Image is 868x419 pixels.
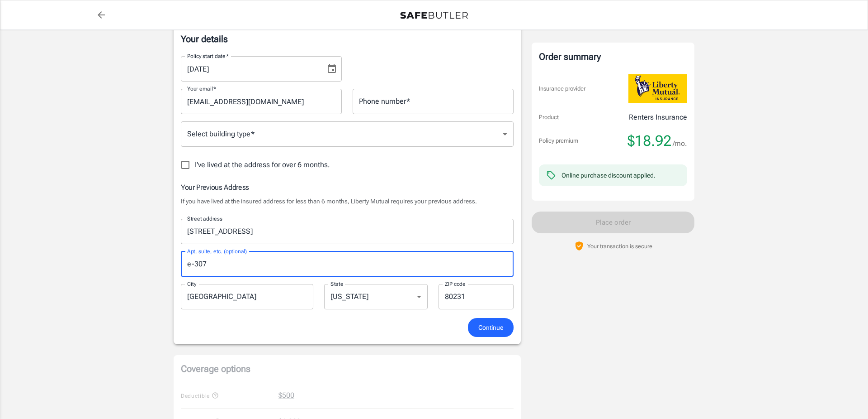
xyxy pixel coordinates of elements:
p: Your transaction is secure [587,242,652,250]
a: back to quotes [92,6,110,24]
img: Back to quotes [400,12,468,19]
label: Your email [187,85,216,92]
button: Choose date, selected date is Sep 16, 2025 [323,60,341,78]
p: Product [539,113,559,122]
input: Enter email [181,89,342,114]
input: Enter number [353,89,514,114]
p: Your details [181,33,514,45]
span: /mo. [673,137,687,150]
p: Renters Insurance [629,112,687,123]
p: Policy premium [539,136,578,145]
p: If you have lived at the insured address for less than 6 months, Liberty Mutual requires your pre... [181,197,514,206]
input: MM/DD/YYYY [181,56,319,82]
p: Insurance provider [539,84,585,93]
div: Order summary [539,50,687,63]
span: Continue [478,322,503,333]
label: City [187,280,196,288]
label: Street address [187,215,222,222]
span: $18.92 [627,132,671,150]
label: Apt, suite, etc. (optional) [187,247,247,255]
label: State [330,280,344,288]
span: I've lived at the address for over 6 months. [195,159,330,170]
button: Continue [468,318,514,337]
label: ZIP code [445,280,466,288]
h6: Your Previous Address [181,182,514,193]
img: Liberty Mutual [628,74,687,103]
label: Policy start date [187,52,229,60]
div: Online purchase discount applied. [561,171,656,180]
